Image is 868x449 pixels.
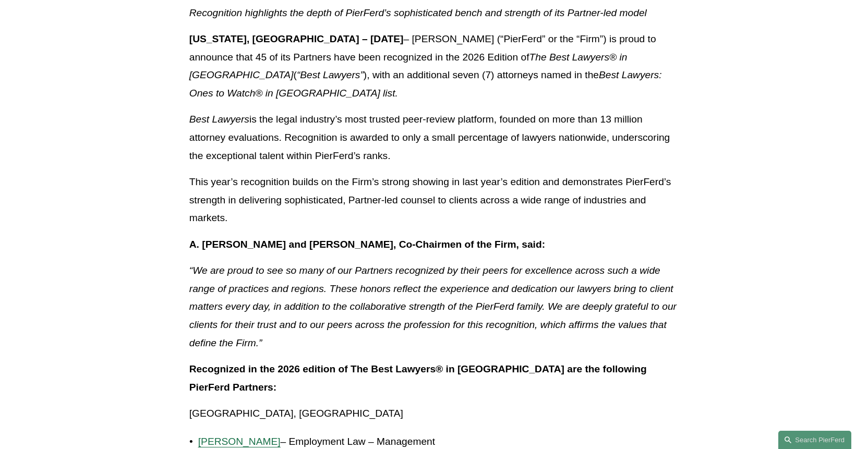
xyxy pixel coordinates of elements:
strong: Recognized in the 2026 edition of The Best Lawyers® in [GEOGRAPHIC_DATA] are the following PierFe... [189,363,649,393]
em: “Best Lawyers” [297,69,364,80]
a: Search this site [778,431,851,449]
em: “We are proud to see so many of our Partners recognized by their peers for excellence across such... [189,265,680,348]
a: [PERSON_NAME] [198,436,281,447]
em: Best Lawyers: Ones to Watch® in [GEOGRAPHIC_DATA] list. [189,69,665,99]
em: Best Lawyers [189,114,249,125]
p: – [PERSON_NAME] (“PierFerd” or the “Firm”) is proud to announce that 45 of its Partners have been... [189,30,679,102]
p: [GEOGRAPHIC_DATA], [GEOGRAPHIC_DATA] [189,405,679,423]
strong: A. [PERSON_NAME] and [PERSON_NAME], Co-Chairmen of the Firm, said: [189,239,545,250]
p: This year’s recognition builds on the Firm’s strong showing in last year’s edition and demonstrat... [189,173,679,227]
em: Recognition highlights the depth of PierFerd’s sophisticated bench and strength of its Partner-le... [189,7,647,18]
p: is the legal industry’s most trusted peer-review platform, founded on more than 13 million attorn... [189,111,679,165]
strong: [US_STATE], [GEOGRAPHIC_DATA] – [DATE] [189,33,404,44]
